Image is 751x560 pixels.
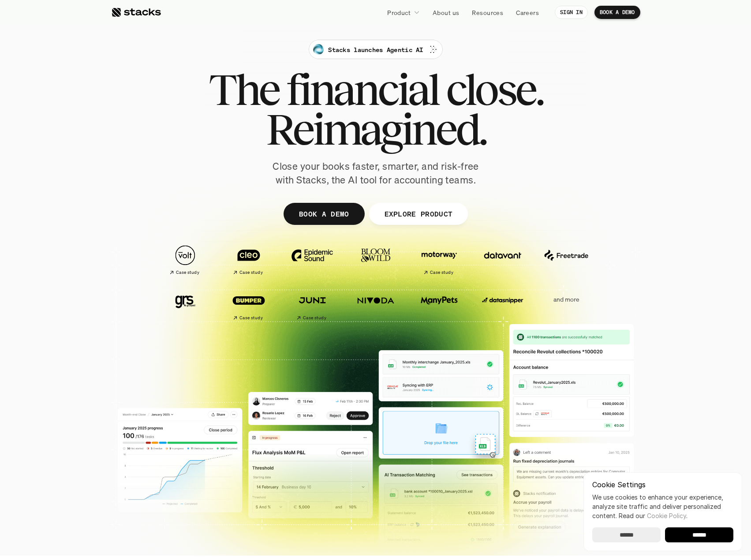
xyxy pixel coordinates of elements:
[286,70,438,109] span: financial
[592,493,733,520] p: We use cookies to enhance your experience, analyze site traffic and deliver personalized content.
[303,315,326,321] h2: Case study
[221,241,276,279] a: Case study
[239,270,263,275] h2: Case study
[412,241,467,279] a: Case study
[328,45,423,54] p: Stacks launches Agentic AI
[539,296,594,303] p: and more
[427,4,464,20] a: About us
[511,4,544,20] a: Careers
[158,241,213,279] a: Case study
[299,207,349,220] p: BOOK A DEMO
[209,70,279,109] span: The
[239,315,263,321] h2: Case study
[387,8,411,17] p: Product
[221,286,276,324] a: Case study
[433,8,459,17] p: About us
[516,8,539,17] p: Careers
[600,9,635,15] p: BOOK A DEMO
[647,512,686,519] a: Cookie Policy
[555,6,588,19] a: SIGN IN
[472,8,503,17] p: Resources
[560,9,583,15] p: SIGN IN
[594,6,640,19] a: BOOK A DEMO
[592,481,733,488] p: Cookie Settings
[176,270,199,275] h2: Case study
[430,270,453,275] h2: Case study
[384,207,452,220] p: EXPLORE PRODUCT
[619,512,687,519] span: Read our .
[369,203,468,225] a: EXPLORE PRODUCT
[467,4,508,20] a: Resources
[283,203,364,225] a: BOOK A DEMO
[285,286,340,324] a: Case study
[265,109,486,149] span: Reimagined.
[446,70,543,109] span: close.
[309,40,442,59] a: Stacks launches Agentic AI
[265,160,486,187] p: Close your books faster, smarter, and risk-free with Stacks, the AI tool for accounting teams.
